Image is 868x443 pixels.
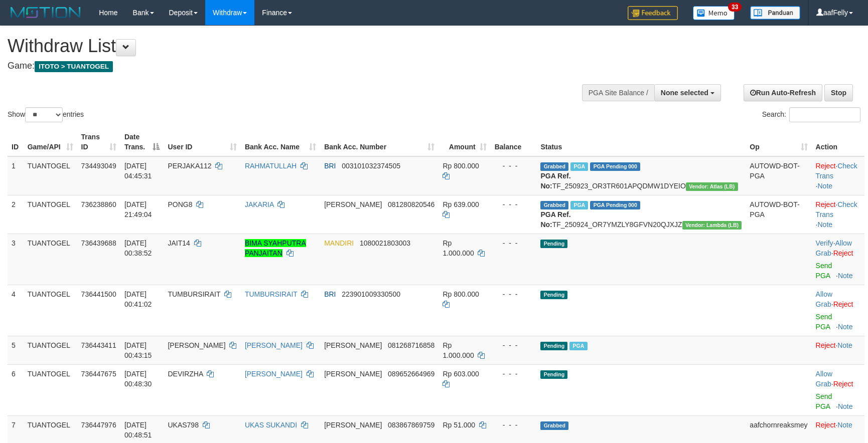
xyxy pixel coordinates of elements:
[168,290,220,298] span: TUMBURSIRAIT
[744,84,822,101] a: Run Auto-Refresh
[443,200,479,208] span: Rp 639.000
[816,370,833,388] span: ·
[241,128,320,156] th: Bank Acc. Name: activate to sort column ascending
[439,128,490,156] th: Amount: activate to sort column ascending
[495,199,533,209] div: - - -
[728,3,742,12] span: 33
[324,341,382,349] span: [PERSON_NAME]
[495,420,533,430] div: - - -
[816,421,836,429] a: Reject
[816,341,836,349] a: Reject
[324,290,336,298] span: BRI
[746,128,811,156] th: Op: activate to sort column ascending
[833,249,853,257] a: Reject
[24,128,77,156] th: Game/API: activate to sort column ascending
[388,200,435,208] span: Copy 081280820546 to clipboard
[443,239,474,257] span: Rp 1.000.000
[35,61,113,72] span: ITOTO > TUANTOGEL
[8,156,24,195] td: 1
[495,238,533,248] div: - - -
[540,421,568,430] span: Grabbed
[812,364,864,415] td: ·
[324,370,382,378] span: [PERSON_NAME]
[124,290,152,308] span: [DATE] 00:41:02
[8,5,84,20] img: MOTION_logo.png
[693,6,735,20] img: Button%20Memo.svg
[8,195,24,234] td: 2
[833,380,853,388] a: Reject
[360,239,410,247] span: Copy 1080021803003 to clipboard
[8,107,84,122] label: Show entries
[245,200,274,208] a: JAKARIA
[816,239,833,247] a: Verify
[746,195,811,234] td: AUTOWD-BOT-PGA
[124,162,152,180] span: [DATE] 04:45:31
[81,421,116,429] span: 736447976
[24,156,77,195] td: TUANTOGEL
[495,289,533,299] div: - - -
[443,421,475,429] span: Rp 51.000
[124,341,152,359] span: [DATE] 00:43:15
[816,262,832,280] a: Send PGA
[837,421,852,429] a: Note
[8,36,568,56] h1: Withdraw List
[324,421,382,429] span: [PERSON_NAME]
[570,162,588,171] span: Marked by aafchonlypin
[124,421,152,439] span: [DATE] 00:48:51
[536,156,746,195] td: TF_250923_OR3TR601APQDMW1DYEIO
[746,156,811,195] td: AUTOWD-BOT-PGA
[750,6,800,20] img: panduan.png
[838,402,853,410] a: Note
[540,201,568,209] span: Grabbed
[81,370,116,378] span: 736447675
[540,240,567,248] span: Pending
[495,340,533,350] div: - - -
[24,336,77,364] td: TUANTOGEL
[324,239,354,247] span: MANDIRI
[24,195,77,234] td: TUANTOGEL
[838,272,853,280] a: Note
[77,128,120,156] th: Trans ID: activate to sort column ascending
[816,370,832,388] a: Allow Grab
[443,162,479,170] span: Rp 800.000
[124,370,152,388] span: [DATE] 00:48:30
[818,220,833,229] a: Note
[789,107,860,122] input: Search:
[812,336,864,364] td: ·
[838,323,853,331] a: Note
[540,370,567,379] span: Pending
[536,128,746,156] th: Status
[816,392,832,410] a: Send PGA
[582,84,654,101] div: PGA Site Balance /
[812,285,864,336] td: ·
[24,364,77,415] td: TUANTOGEL
[8,364,24,415] td: 6
[342,290,400,298] span: Copy 223901009330500 to clipboard
[812,128,864,156] th: Action
[168,370,203,378] span: DEVIRZHA
[388,341,435,349] span: Copy 081268716858 to clipboard
[762,107,860,122] label: Search:
[24,285,77,336] td: TUANTOGEL
[661,89,708,97] span: None selected
[320,128,439,156] th: Bank Acc. Number: activate to sort column ascending
[168,162,211,170] span: PERJAKA112
[168,341,225,349] span: [PERSON_NAME]
[816,162,857,180] a: Check Trans
[816,200,836,208] a: Reject
[168,421,198,429] span: UKAS798
[8,128,24,156] th: ID
[536,195,746,234] td: TF_250924_OR7YMZLY8GFVN20QJXJZ
[495,161,533,171] div: - - -
[570,201,588,209] span: Marked by aafFelly
[25,107,63,122] select: Showentries
[245,162,297,170] a: RAHMATULLAH
[491,128,537,156] th: Balance
[245,370,303,378] a: [PERSON_NAME]
[833,300,853,308] a: Reject
[443,341,474,359] span: Rp 1.000.000
[168,200,192,208] span: PONG8
[816,162,836,170] a: Reject
[816,313,832,331] a: Send PGA
[816,239,852,257] a: Allow Grab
